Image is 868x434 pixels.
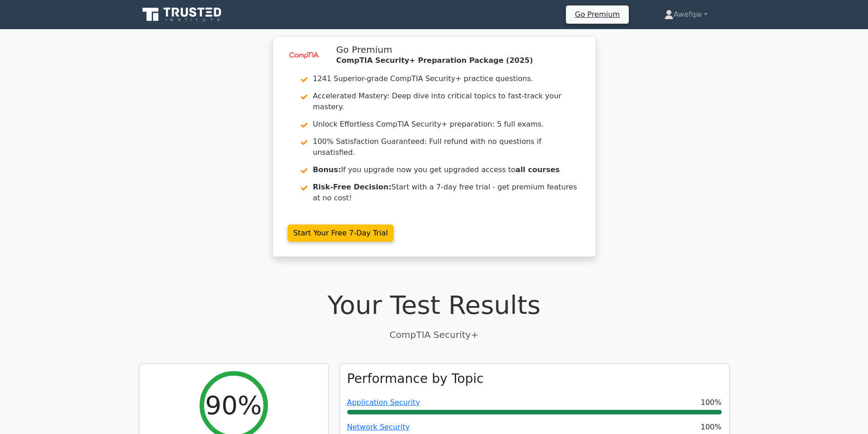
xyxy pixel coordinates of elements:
a: Go Premium [570,8,625,20]
a: Awefqw [642,5,729,24]
h1: Your Test Results [139,290,729,320]
p: CompTIA Security+ [139,328,729,342]
a: Network Security [347,423,410,431]
h2: 90% [205,390,262,420]
a: Application Security [347,398,420,407]
a: Start Your Free 7-Day Trial [288,225,394,242]
span: 100% [701,422,722,433]
h3: Performance by Topic [347,371,484,387]
span: 100% [701,397,722,408]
